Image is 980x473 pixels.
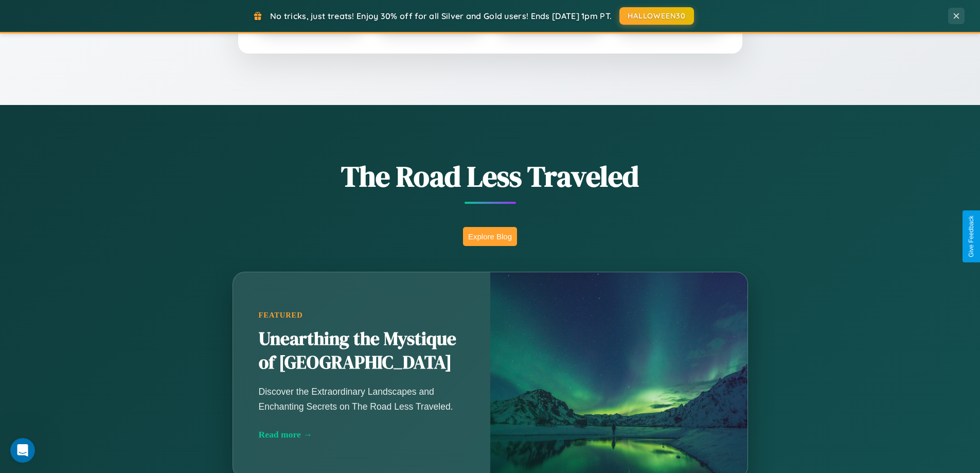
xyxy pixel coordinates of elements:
h2: Unearthing the Mystique of [GEOGRAPHIC_DATA] [259,327,465,375]
button: Explore Blog [463,227,517,246]
div: Give Feedback [968,216,975,257]
p: Discover the Extraordinary Landscapes and Enchanting Secrets on The Road Less Traveled. [259,384,465,413]
div: Featured [259,311,465,320]
span: No tricks, just treats! Enjoy 30% off for all Silver and Gold users! Ends [DATE] 1pm PT. [270,11,612,21]
h1: The Road Less Traveled [182,156,799,196]
iframe: Intercom live chat [10,438,35,463]
div: Read more → [259,429,465,440]
button: HALLOWEEN30 [619,7,694,25]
